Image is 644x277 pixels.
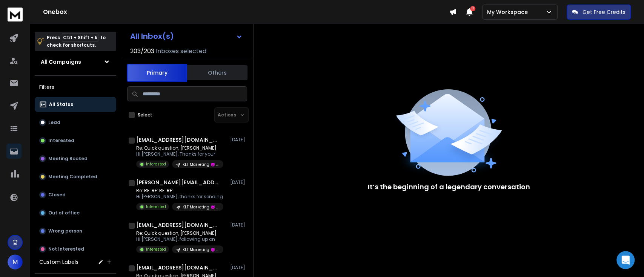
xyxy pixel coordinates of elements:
[183,162,219,167] p: KLT Marketing 😈 | campaign 2 real data 150825
[35,242,116,257] button: Not Interested
[616,251,635,269] div: Open Intercom Messenger
[39,258,78,266] h3: Custom Labels
[35,151,116,166] button: Meeting Booked
[127,64,187,82] button: Primary
[230,137,247,143] p: [DATE]
[136,145,223,151] p: Re: Quick question, [PERSON_NAME]
[8,8,23,21] img: logo
[48,210,80,216] p: Out of office
[35,82,116,92] h3: Filters
[136,264,219,271] h1: [EMAIL_ADDRESS][DOMAIN_NAME]
[48,174,97,180] p: Meeting Completed
[47,34,106,49] p: Press to check for shortcuts.
[146,161,166,167] p: Interested
[43,8,449,17] h1: Onebox
[130,32,174,40] h1: All Inbox(s)
[230,265,247,271] p: [DATE]
[470,6,475,11] span: 11
[35,223,116,239] button: Wrong person
[156,47,206,56] h3: Inboxes selected
[146,246,166,252] p: Interested
[48,228,82,234] p: Wrong person
[124,29,249,44] button: All Inbox(s)
[48,246,84,252] p: Not Interested
[136,179,219,186] h1: [PERSON_NAME][EMAIL_ADDRESS][DOMAIN_NAME]
[35,187,116,202] button: Closed
[35,205,116,220] button: Out of office
[8,254,23,269] button: M
[35,115,116,130] button: Lead
[136,236,223,242] p: Hi [PERSON_NAME], following up on
[62,33,98,42] span: Ctrl + Shift + k
[183,247,219,253] p: KLT Marketing 😈 | campaign 130825
[35,169,116,184] button: Meeting Completed
[48,192,66,198] p: Closed
[49,101,73,107] p: All Status
[487,8,531,16] p: My Workspace
[136,194,223,200] p: Hi [PERSON_NAME], thanks for sending
[48,119,60,125] p: Lead
[230,222,247,228] p: [DATE]
[146,204,166,210] p: Interested
[136,221,219,229] h1: [EMAIL_ADDRESS][DOMAIN_NAME]
[48,156,88,162] p: Meeting Booked
[567,5,631,20] button: Get Free Credits
[35,133,116,148] button: Interested
[136,230,223,236] p: Re: Quick question, [PERSON_NAME]
[368,182,530,192] p: It’s the beginning of a legendary conversation
[35,54,116,69] button: All Campaigns
[187,64,247,81] button: Others
[35,97,116,112] button: All Status
[183,204,219,210] p: KLT Marketing 😈 | campaign 130825
[130,47,154,56] span: 203 / 203
[136,151,223,157] p: Hi [PERSON_NAME], Thanks for your
[230,179,247,185] p: [DATE]
[41,58,81,66] h1: All Campaigns
[136,188,223,194] p: Re: RE: RE: RE: RE:
[48,138,74,144] p: Interested
[583,8,626,16] p: Get Free Credits
[136,136,219,144] h1: [EMAIL_ADDRESS][DOMAIN_NAME]
[138,112,152,118] label: Select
